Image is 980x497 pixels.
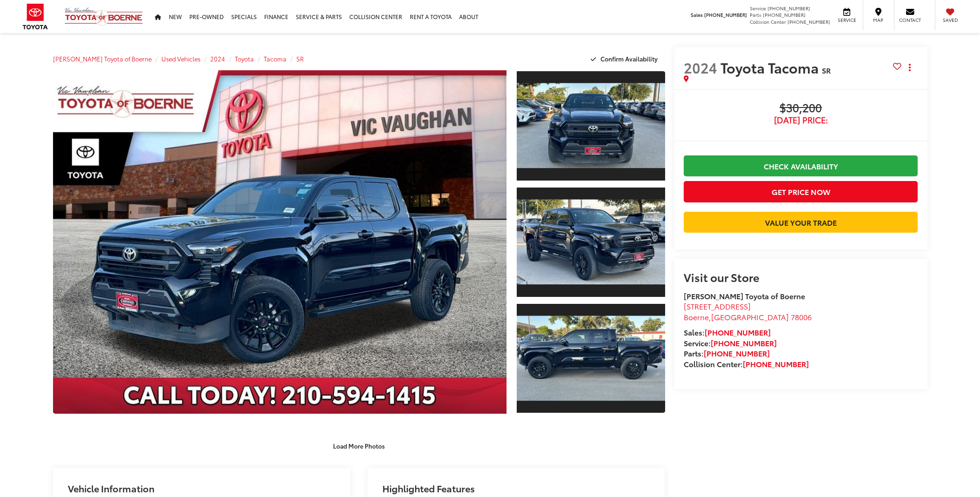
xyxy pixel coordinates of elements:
[53,54,152,63] a: [PERSON_NAME] Toyota of Boerne
[868,17,888,23] span: Map
[704,11,747,18] span: [PHONE_NUMBER]
[684,115,918,125] span: [DATE] Price:
[750,18,786,25] span: Collision Center
[750,11,761,18] span: Parts
[161,54,200,63] a: Used Vehicles
[720,57,822,77] span: Toyota Tacoma
[264,54,287,63] a: Tacoma
[684,348,770,358] strong: Parts:
[684,181,918,202] button: Get Price Now
[515,83,667,168] img: 2024 Toyota Tacoma SR
[235,54,254,63] a: Toyota
[684,212,918,233] a: Value Your Trade
[787,18,830,25] span: [PHONE_NUMBER]
[517,303,665,414] a: Expand Photo 3
[684,290,805,301] strong: [PERSON_NAME] Toyota of Boerne
[691,11,703,18] span: Sales
[296,54,304,63] a: SR
[684,101,918,115] span: $30,200
[705,327,771,337] a: [PHONE_NUMBER]
[684,57,717,77] span: 2024
[711,311,789,322] span: [GEOGRAPHIC_DATA]
[517,70,665,181] a: Expand Photo 1
[515,316,667,401] img: 2024 Toyota Tacoma SR
[791,311,812,322] span: 78006
[711,337,777,348] a: [PHONE_NUMBER]
[940,17,960,23] span: Saved
[684,271,918,283] h2: Visit our Store
[327,437,391,454] button: Load More Photos
[836,17,857,23] span: Service
[684,155,918,176] a: Check Availability
[517,187,665,298] a: Expand Photo 2
[901,59,918,75] button: Actions
[684,301,812,322] a: [STREET_ADDRESS] Boerne,[GEOGRAPHIC_DATA] 78006
[53,70,507,414] a: Expand Photo 0
[763,11,806,18] span: [PHONE_NUMBER]
[767,5,810,12] span: [PHONE_NUMBER]
[684,301,751,311] span: [STREET_ADDRESS]
[822,65,831,75] span: SR
[382,483,475,493] h2: Highlighted Features
[684,337,777,348] strong: Service:
[64,7,143,26] img: Vic Vaughan Toyota of Boerne
[48,68,511,416] img: 2024 Toyota Tacoma SR
[684,327,771,337] strong: Sales:
[684,311,812,322] span: ,
[750,5,766,12] span: Service
[899,17,921,23] span: Contact
[704,348,770,358] a: [PHONE_NUMBER]
[210,54,225,63] a: 2024
[586,51,665,67] button: Confirm Availability
[684,358,809,369] strong: Collision Center:
[68,483,154,493] h2: Vehicle Information
[600,54,658,63] span: Confirm Availability
[909,64,911,71] span: dropdown dots
[515,200,667,285] img: 2024 Toyota Tacoma SR
[684,311,709,322] span: Boerne
[743,358,809,369] a: [PHONE_NUMBER]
